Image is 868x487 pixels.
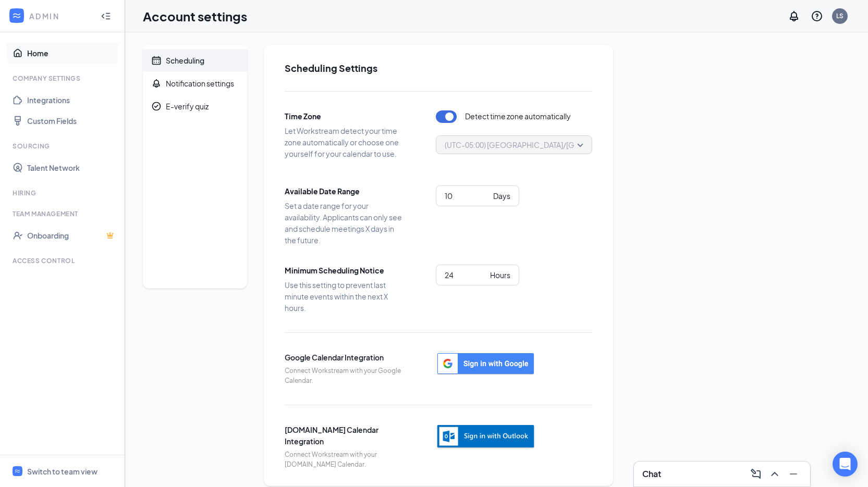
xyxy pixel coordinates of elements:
div: Sourcing [13,142,114,151]
div: Team Management [13,209,114,218]
span: Minimum Scheduling Notice [285,265,405,276]
a: OnboardingCrown [27,225,116,246]
span: Connect Workstream with your Google Calendar. [285,366,405,386]
div: Scheduling [166,55,204,66]
a: CheckmarkCircleE-verify quiz [143,95,247,118]
button: Minimize [785,466,802,482]
svg: CheckmarkCircle [151,101,162,111]
div: Hours [490,269,510,281]
svg: Minimize [787,468,800,480]
a: Integrations [27,90,116,110]
button: ChevronUp [766,466,783,482]
span: Let Workstream detect your time zone automatically or choose one yourself for your calendar to use. [285,125,405,159]
span: (UTC-05:00) [GEOGRAPHIC_DATA]/[GEOGRAPHIC_DATA] - Central Time [445,137,691,153]
span: Connect Workstream with your [DOMAIN_NAME] Calendar. [285,450,405,470]
a: Home [27,43,116,64]
div: E-verify quiz [166,101,209,111]
h2: Scheduling Settings [285,61,592,74]
a: CalendarScheduling [143,49,247,72]
a: BellNotification settings [143,72,247,95]
h3: Chat [642,468,661,480]
svg: WorkstreamLogo [11,10,22,21]
div: Days [493,190,510,202]
svg: Notifications [788,10,800,22]
div: Hiring [13,189,114,197]
svg: Calendar [151,55,162,66]
a: Custom Fields [27,110,116,131]
svg: Collapse [101,11,111,21]
div: Open Intercom Messenger [833,452,858,477]
span: [DOMAIN_NAME] Calendar Integration [285,424,405,447]
div: Notification settings [166,78,234,89]
div: Company Settings [13,74,114,83]
span: Detect time zone automatically [465,110,571,123]
span: Set a date range for your availability. Applicants can only see and schedule meetings X days in t... [285,200,405,246]
span: Time Zone [285,110,405,122]
span: Use this setting to prevent last minute events within the next X hours. [285,279,405,314]
svg: ChevronUp [768,468,781,480]
h1: Account settings [143,7,247,25]
svg: WorkstreamLogo [14,468,21,474]
span: Google Calendar Integration [285,352,405,363]
svg: Bell [151,78,162,89]
div: Access control [13,256,114,265]
div: ADMIN [29,11,91,21]
svg: ComposeMessage [750,468,762,480]
div: Switch to team view [27,466,97,477]
button: ComposeMessage [748,466,764,482]
svg: QuestionInfo [811,10,823,22]
a: Talent Network [27,157,116,178]
span: Available Date Range [285,185,405,197]
div: LS [836,11,843,20]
